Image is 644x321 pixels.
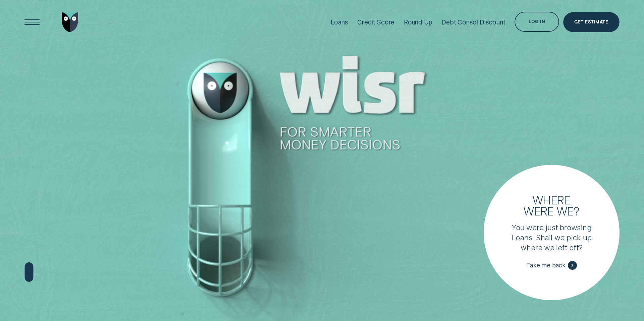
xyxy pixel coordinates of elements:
a: Where were we?You were just browsing Loans. Shall we pick up where we left off?Take me back [484,165,619,300]
a: Get Estimate [563,12,620,32]
div: Round Up [404,18,432,26]
div: Debt Consol Discount [441,18,505,26]
h3: Where were we? [519,194,585,216]
div: Loans [331,18,348,26]
button: Log in [515,12,559,32]
button: Open Menu [22,12,42,32]
p: You were just browsing Loans. Shall we pick up where we left off? [507,222,596,253]
div: Credit Score [357,18,394,26]
img: Wisr [62,12,78,32]
span: Take me back [526,262,566,269]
